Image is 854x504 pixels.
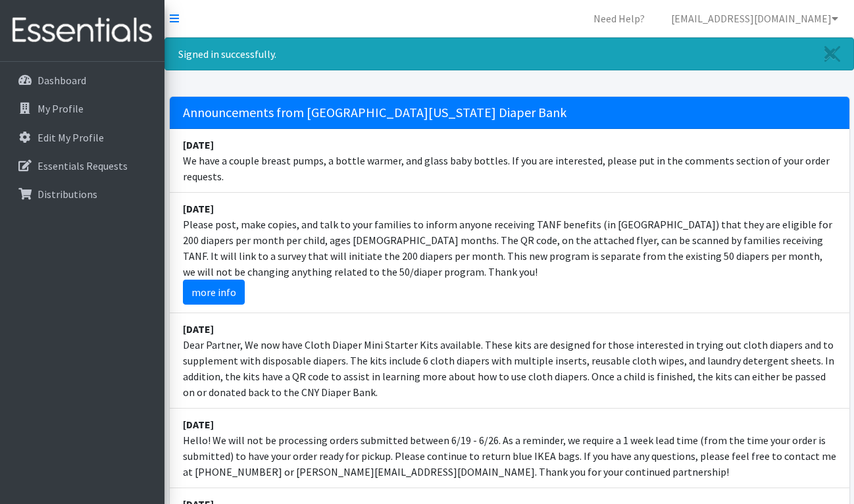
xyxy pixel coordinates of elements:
strong: [DATE] [183,322,214,336]
p: Edit My Profile [38,131,104,144]
strong: [DATE] [183,138,214,151]
img: HumanEssentials [5,9,159,53]
a: My Profile [5,95,159,122]
li: Hello! We will not be processing orders submitted between 6/19 - 6/26. As a reminder, we require ... [170,409,849,488]
a: Distributions [5,181,159,207]
a: Need Help? [583,5,655,32]
a: Dashboard [5,67,159,93]
div: Signed in successfully. [164,38,854,70]
p: Dashboard [38,74,86,87]
li: We have a couple breast pumps, a bottle warmer, and glass baby bottles. If you are interested, pl... [170,129,849,193]
li: Please post, make copies, and talk to your families to inform anyone receiving TANF benefits (in ... [170,193,849,313]
a: more info [183,280,245,305]
p: My Profile [38,102,84,115]
a: Essentials Requests [5,153,159,179]
a: [EMAIL_ADDRESS][DOMAIN_NAME] [661,5,849,32]
h5: Announcements from [GEOGRAPHIC_DATA][US_STATE] Diaper Bank [170,97,849,129]
strong: [DATE] [183,418,214,431]
p: Essentials Requests [38,159,128,172]
a: Edit My Profile [5,124,159,151]
p: Distributions [38,188,97,201]
li: Dear Partner, We now have Cloth Diaper Mini Starter Kits available. These kits are designed for t... [170,313,849,409]
a: Close [811,38,853,70]
strong: [DATE] [183,202,214,215]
